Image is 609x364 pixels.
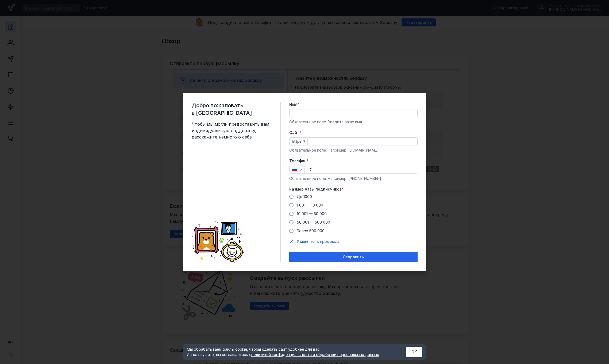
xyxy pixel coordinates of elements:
span: Отправить [343,255,364,259]
span: Телефон [289,158,307,164]
button: ОК [406,347,422,357]
span: Размер базы подписчиков [289,187,342,192]
div: Обязательное поле. Например: [DOMAIN_NAME] [289,148,418,153]
div: Обязательное поле. Введите ваше имя [289,119,418,125]
a: политикой конфиденциальности и обработки персональных данных [251,352,379,357]
span: Cайт [289,130,299,135]
span: 50 001 — 500 000 [297,220,330,224]
div: Мы обрабатываем файлы cookie, чтобы сделать сайт удобнее для вас. Используя его, вы соглашаетесь c [187,347,393,357]
span: До 1000 [297,194,312,199]
span: 10 001 — 50 000 [297,211,327,216]
span: Добро пожаловать в [GEOGRAPHIC_DATA] [192,102,272,117]
span: Имя [289,102,298,107]
div: Обязательное поле. Например: [PHONE_NUMBER] [289,176,418,181]
button: Отправить [289,252,418,262]
span: Чтобы мы могли предоставить вам индивидуальную поддержку, расскажите немного о себе [192,121,272,140]
span: Более 500 000 [297,228,325,233]
button: У меня есть промокод [297,239,339,244]
span: 1 001 — 10 000 [297,203,323,207]
span: У меня есть промокод [297,239,339,244]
